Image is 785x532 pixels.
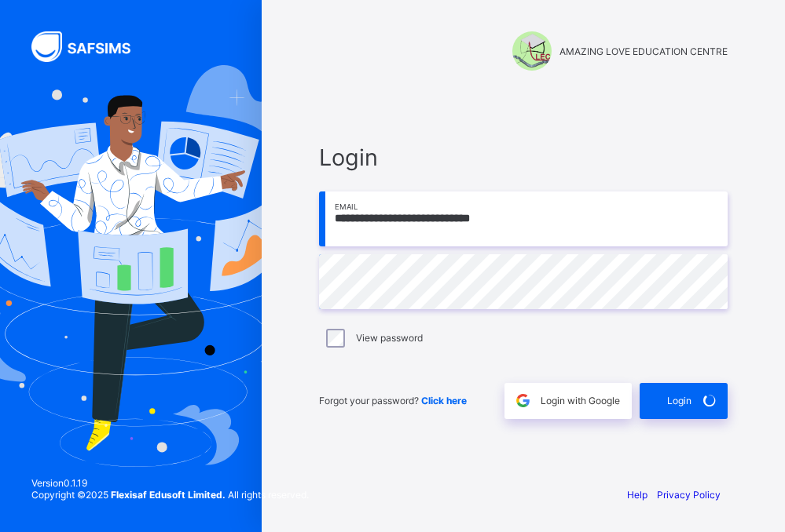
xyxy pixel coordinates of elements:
a: Click here [421,395,467,406]
img: SAFSIMS Logo [31,31,149,62]
img: google.396cfc9801f0270233282035f929180a.svg [514,392,532,410]
span: Copyright © 2025 All rights reserved. [31,489,309,501]
a: Privacy Policy [657,489,721,501]
span: Login [319,144,728,171]
span: AMAZING LOVE EDUCATION CENTRE [559,46,728,57]
span: Version 0.1.19 [31,477,309,489]
span: Login with Google [541,395,620,406]
label: View password [356,332,423,344]
span: Login [667,395,691,406]
strong: Flexisaf Edusoft Limited. [111,489,226,501]
span: Forgot your password? [319,395,467,406]
a: Help [627,489,647,501]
